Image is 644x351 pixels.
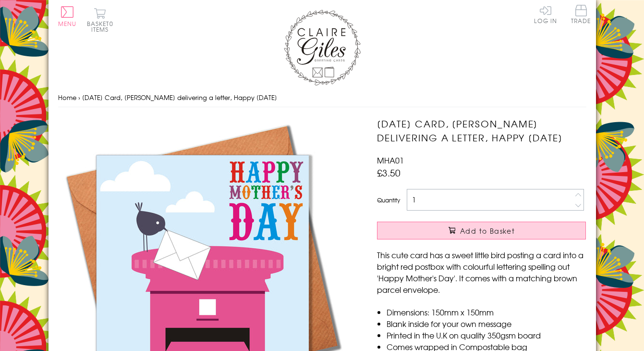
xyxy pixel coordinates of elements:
span: › [78,93,80,102]
a: Trade [571,5,591,25]
nav: breadcrumbs [58,88,586,108]
button: Basket0 items [87,8,113,32]
a: Log In [534,5,557,24]
li: Printed in the U.K on quality 350gsm board [387,329,586,341]
span: Trade [571,5,591,24]
p: This cute card has a sweet little bird posting a card into a bright red postbox with colourful le... [377,249,586,295]
span: 0 items [91,19,113,34]
label: Quantity [377,196,400,204]
span: £3.50 [377,166,401,179]
span: Add to Basket [460,226,515,236]
a: Home [58,93,76,102]
h1: [DATE] Card, [PERSON_NAME] delivering a letter, Happy [DATE] [377,117,586,145]
span: MHA01 [377,154,404,166]
img: Claire Giles Greetings Cards [284,10,361,86]
li: Blank inside for your own message [387,318,586,329]
button: Menu [58,6,77,26]
button: Add to Basket [377,222,586,239]
span: Menu [58,19,77,28]
span: [DATE] Card, [PERSON_NAME] delivering a letter, Happy [DATE] [82,93,277,102]
li: Dimensions: 150mm x 150mm [387,306,586,318]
